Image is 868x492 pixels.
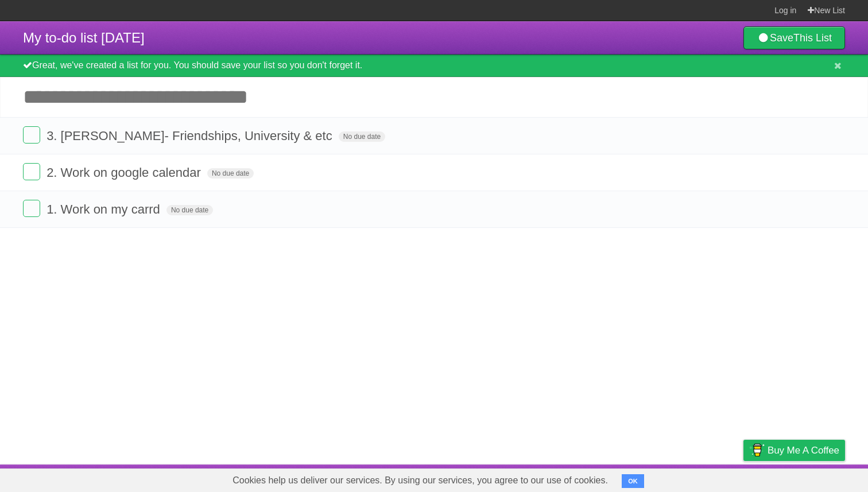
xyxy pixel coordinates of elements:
[749,440,765,460] img: Buy me a coffee
[768,440,839,460] span: Buy me a coffee
[46,165,204,180] span: 2. Work on google calendar
[23,163,40,180] label: Done
[689,467,715,489] a: Terms
[207,168,254,179] span: No due date
[166,205,213,215] span: No due date
[728,467,758,489] a: Privacy
[46,129,335,143] span: 3. [PERSON_NAME]- Friendships, University & etc
[591,467,615,489] a: About
[46,202,163,216] span: 1. Work on my carrd
[23,200,40,217] label: Done
[23,126,40,144] label: Done
[221,469,619,492] span: Cookies help us deliver our services. By using our services, you agree to our use of cookies.
[23,30,145,45] span: My to-do list [DATE]
[743,440,845,461] a: Buy me a coffee
[793,32,832,44] b: This List
[773,467,845,489] a: Suggest a feature
[622,474,644,488] button: OK
[743,26,845,49] a: SaveThis List
[629,467,675,489] a: Developers
[339,131,385,142] span: No due date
